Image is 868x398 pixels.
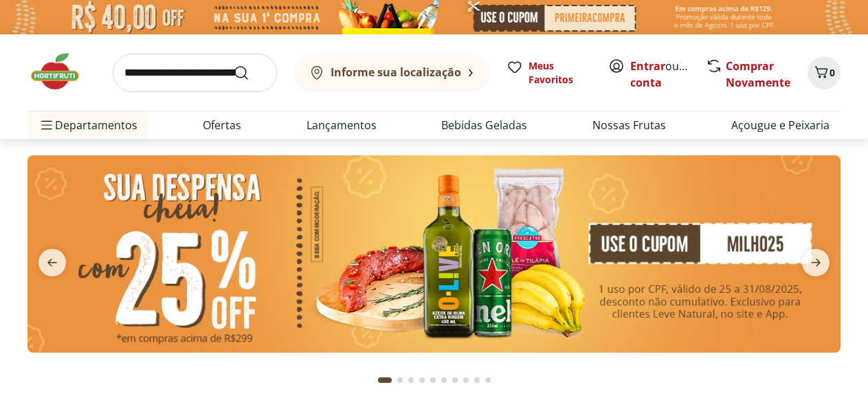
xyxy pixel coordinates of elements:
[731,117,830,133] a: Açougue e Peixaria
[808,56,841,89] button: Carrinho
[630,58,691,91] span: ou
[331,65,461,80] b: Informe sua localização
[830,66,835,79] span: 0
[791,249,841,276] button: next
[427,364,438,397] button: Go to page 5 from fs-carousel
[592,117,666,133] a: Nossas Frutas
[27,155,841,353] img: cupom
[630,58,706,90] a: Criar conta
[307,117,377,133] a: Lançamentos
[438,364,449,397] button: Go to page 6 from fs-carousel
[405,364,416,397] button: Go to page 3 from fs-carousel
[375,364,394,397] button: Current page from fs-carousel
[630,58,665,74] a: Entrar
[394,364,405,397] button: Go to page 2 from fs-carousel
[471,364,482,397] button: Go to page 9 from fs-carousel
[416,364,427,397] button: Go to page 4 from fs-carousel
[441,117,527,133] a: Bebidas Geladas
[113,54,277,92] input: search
[460,364,471,397] button: Go to page 8 from fs-carousel
[38,109,137,142] span: Departamentos
[27,249,77,276] button: previous
[293,54,490,92] button: Informe sua localização
[233,65,266,81] button: Submit Search
[38,109,55,142] button: Menu
[507,59,592,87] a: Meus Favoritos
[27,51,96,92] img: Hortifruti
[528,59,592,87] span: Meus Favoritos
[726,58,790,90] a: Comprar Novamente
[203,117,241,133] a: Ofertas
[449,364,460,397] button: Go to page 7 from fs-carousel
[482,364,493,397] button: Go to page 10 from fs-carousel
